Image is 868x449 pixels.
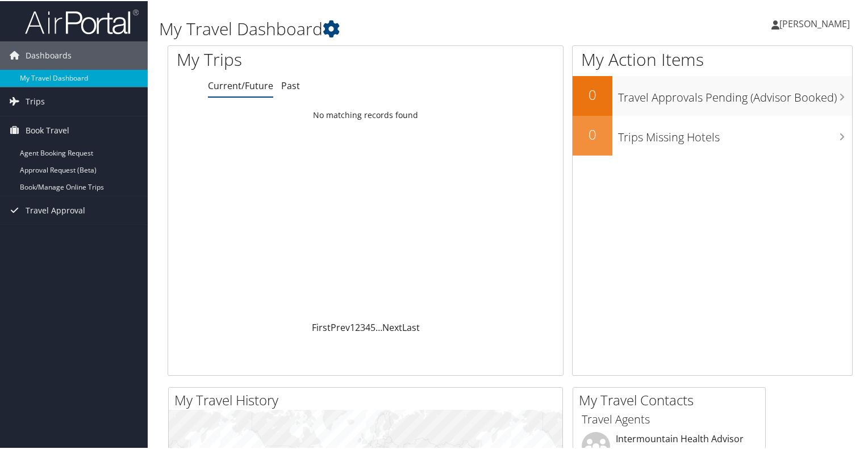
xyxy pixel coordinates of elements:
span: … [375,320,382,333]
a: 0Trips Missing Hotels [573,115,852,154]
a: Next [382,320,402,333]
a: Prev [331,320,350,333]
span: [PERSON_NAME] [779,16,850,29]
h3: Travel Agents [582,410,757,426]
h3: Travel Approvals Pending (Advisor Booked) [618,83,852,104]
a: Current/Future [208,78,273,91]
h3: Trips Missing Hotels [618,123,852,144]
a: 3 [360,320,365,333]
a: 4 [365,320,370,333]
a: Last [402,320,420,333]
img: airportal-logo.png [25,7,139,34]
h2: My Travel Contacts [579,389,765,409]
h2: My Travel History [174,389,562,409]
a: 5 [370,320,375,333]
span: Dashboards [26,40,72,69]
a: 2 [355,320,360,333]
a: [PERSON_NAME] [771,6,861,40]
h2: 0 [573,84,612,103]
span: Book Travel [26,115,69,144]
span: Travel Approval [26,195,85,224]
h2: 0 [573,124,612,143]
a: 1 [350,320,355,333]
h1: My Trips [177,47,390,70]
td: No matching records found [168,104,563,124]
span: Trips [26,86,45,115]
a: First [312,320,331,333]
a: 0Travel Approvals Pending (Advisor Booked) [573,75,852,115]
h1: My Travel Dashboard [159,16,627,40]
h1: My Action Items [573,47,852,70]
a: Past [281,78,300,91]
